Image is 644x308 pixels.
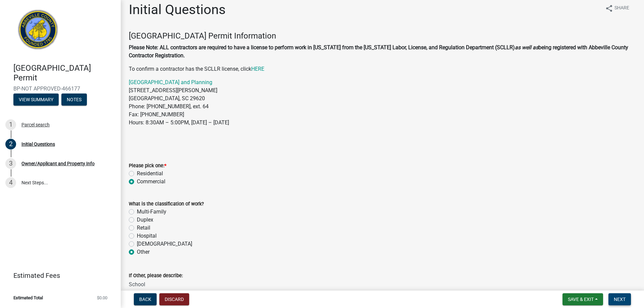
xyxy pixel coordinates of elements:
[13,85,107,92] span: BP-NOT APPROVED-466177
[600,2,635,15] button: shareShare
[97,296,107,300] span: $0.00
[515,44,538,51] strong: as well as
[137,216,153,224] label: Duplex
[137,240,192,248] label: [DEMOGRAPHIC_DATA]
[5,269,110,282] a: Estimated Fees
[159,293,189,305] button: Discard
[61,94,87,106] button: Notes
[137,208,166,216] label: Multi-Family
[21,142,55,146] div: Initial Questions
[129,164,166,168] label: Please pick one:
[21,161,95,166] div: Owner/Applicant and Property Info
[13,94,59,106] button: View Summary
[5,119,16,130] div: 1
[61,97,87,103] wm-modal-confirm: Notes
[21,122,50,127] div: Parcel search
[129,2,226,18] h1: Initial Questions
[562,293,603,305] button: Save & Exit
[129,44,515,51] strong: Please Note: ALL contractors are required to have a license to perform work in [US_STATE] from th...
[614,4,629,12] span: Share
[568,297,594,302] span: Save & Exit
[129,31,636,41] h4: [GEOGRAPHIC_DATA] Permit Information
[13,296,43,300] span: Estimated Total
[13,7,63,56] img: Abbeville County, South Carolina
[5,139,16,149] div: 2
[137,248,150,256] label: Other
[137,170,163,178] label: Residential
[129,79,212,85] a: [GEOGRAPHIC_DATA] and Planning
[137,178,165,186] label: Commercial
[5,177,16,188] div: 4
[129,273,183,278] label: If Other, please describe:
[134,293,157,305] button: Back
[13,63,115,83] h4: [GEOGRAPHIC_DATA] Permit
[614,297,626,302] span: Next
[5,158,16,169] div: 3
[605,4,613,12] i: share
[129,44,628,59] strong: being registered with Abbeville County Contractor Registration.
[139,297,151,302] span: Back
[137,232,157,240] label: Hospital
[129,78,636,135] p: [STREET_ADDRESS][PERSON_NAME] [GEOGRAPHIC_DATA], SC 29620 Phone: [PHONE_NUMBER], ext. 64 Fax: [PH...
[129,202,204,206] label: What is the classification of work?
[13,97,59,103] wm-modal-confirm: Summary
[608,293,631,305] button: Next
[137,224,150,232] label: Retail
[251,66,264,72] a: HERE
[129,65,636,73] p: To confirm a contractor has the SCLLR license, click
